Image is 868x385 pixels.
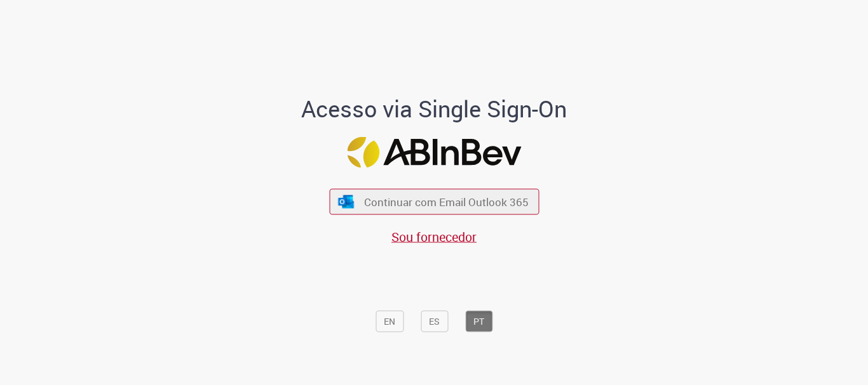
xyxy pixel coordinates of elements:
img: Logo ABInBev [347,137,521,168]
button: EN [376,311,403,332]
a: Sou fornecedor [391,228,477,245]
button: PT [465,311,492,332]
span: Continuar com Email Outlook 365 [364,195,529,209]
button: ícone Azure/Microsoft 360 Continuar com Email Outlook 365 [329,189,539,215]
img: ícone Azure/Microsoft 360 [337,195,355,208]
h1: Acesso via Single Sign-On [258,96,611,122]
button: ES [421,311,448,332]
